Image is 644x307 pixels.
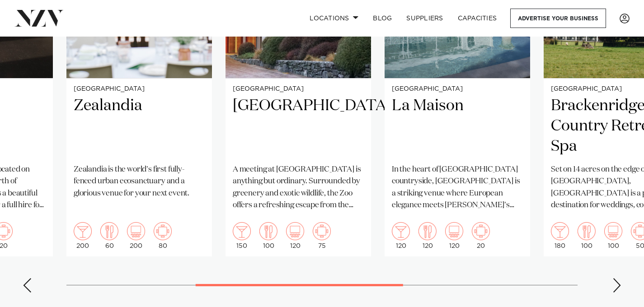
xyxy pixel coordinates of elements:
[233,96,364,157] h2: [GEOGRAPHIC_DATA]
[74,96,205,157] h2: Zealandia
[259,222,277,249] div: 100
[418,222,437,240] img: dining.png
[233,86,364,93] small: [GEOGRAPHIC_DATA]
[392,86,523,93] small: [GEOGRAPHIC_DATA]
[127,222,145,249] div: 200
[286,222,304,240] img: theatre.png
[392,222,410,249] div: 120
[451,9,504,28] a: Capacities
[14,10,64,26] img: nzv-logo.png
[74,222,92,249] div: 200
[472,222,490,240] img: meeting.png
[74,222,92,240] img: cocktail.png
[472,222,490,249] div: 20
[392,222,410,240] img: cocktail.png
[510,9,606,28] a: Advertise your business
[399,9,450,28] a: SUPPLIERS
[445,222,463,240] img: theatre.png
[551,222,569,240] img: cocktail.png
[302,9,366,28] a: Locations
[154,222,172,240] img: meeting.png
[604,222,622,249] div: 100
[578,222,596,240] img: dining.png
[100,222,118,240] img: dining.png
[74,86,205,93] small: [GEOGRAPHIC_DATA]
[100,222,118,249] div: 60
[233,222,251,240] img: cocktail.png
[445,222,463,249] div: 120
[154,222,172,249] div: 80
[313,222,331,240] img: meeting.png
[313,222,331,249] div: 75
[259,222,277,240] img: dining.png
[604,222,622,240] img: theatre.png
[418,222,437,249] div: 120
[127,222,145,240] img: theatre.png
[233,222,251,249] div: 150
[74,164,205,200] p: Zealandia is the world's first fully-fenced urban ecosanctuary and a glorious venue for your next...
[286,222,304,249] div: 120
[366,9,399,28] a: BLOG
[392,164,523,211] p: In the heart of [GEOGRAPHIC_DATA] countryside, [GEOGRAPHIC_DATA] is a striking venue where Europe...
[551,222,569,249] div: 180
[578,222,596,249] div: 100
[392,96,523,157] h2: La Maison
[233,164,364,211] p: A meeting at [GEOGRAPHIC_DATA] is anything but ordinary. Surrounded by greenery and exotic wildli...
